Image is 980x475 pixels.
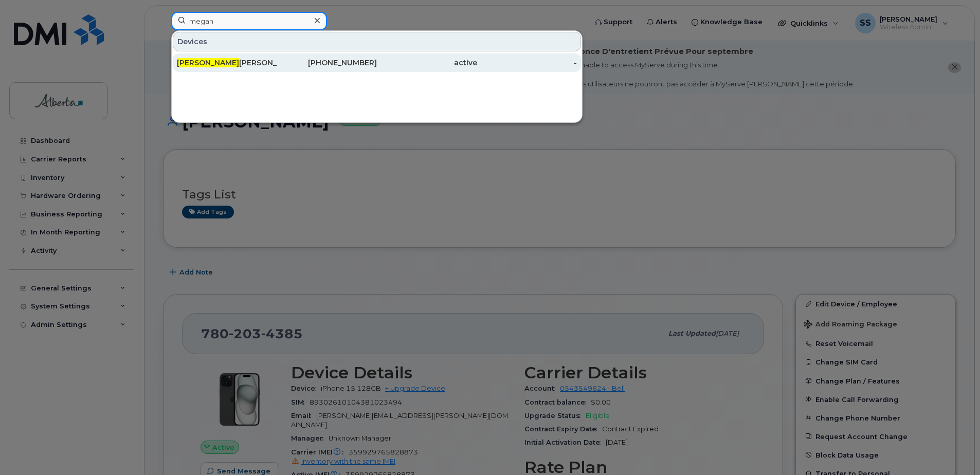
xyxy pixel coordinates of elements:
[177,58,239,67] span: [PERSON_NAME]
[177,58,277,68] div: [PERSON_NAME]
[277,58,377,68] div: [PHONE_NUMBER]
[173,53,581,72] a: [PERSON_NAME][PERSON_NAME][PHONE_NUMBER]active-
[173,32,581,51] div: Devices
[377,58,477,68] div: active
[477,58,577,68] div: -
